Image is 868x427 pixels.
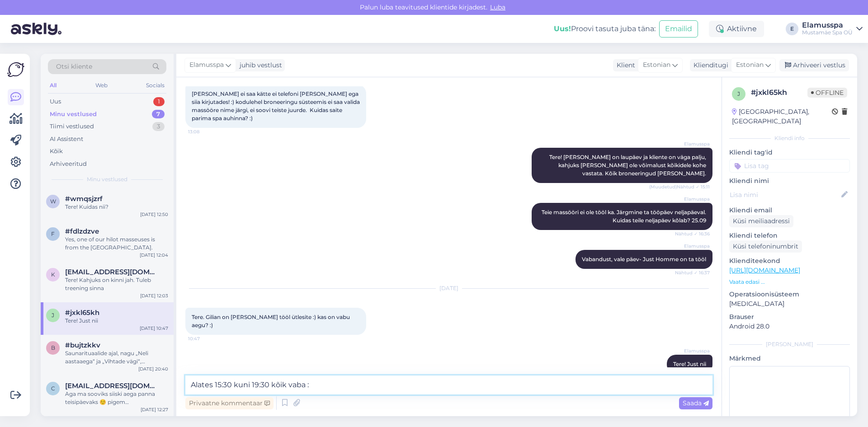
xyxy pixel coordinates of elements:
[729,340,850,348] div: [PERSON_NAME]
[65,195,103,203] span: #wmqsjzrf
[65,235,168,252] div: Yes, one of our hilot masseuses is from the [GEOGRAPHIC_DATA].
[185,375,712,394] textarea: Alates 15:30 kuni 19:30 kõik vaba :
[676,347,710,354] span: Elamusspa
[50,147,63,156] div: Kõik
[683,399,709,407] span: Saada
[729,266,800,274] a: [URL][DOMAIN_NAME]
[676,243,710,249] span: Elamusspa
[48,80,58,91] div: All
[487,3,508,11] span: Luba
[185,397,274,409] div: Privaatne kommentaar
[751,87,807,98] div: # jxkl65kh
[65,276,168,292] div: Tere! Kahjuks on kinni jah. Tuleb treening sinna
[56,62,92,71] span: Otsi kliente
[729,215,793,227] div: Küsi meiliaadressi
[65,349,168,366] div: Saunarituaalide ajal, nagu „Neli aastaaega“ ja „Vihtade vägi“, mängitakse tavaliselt hoolikalt va...
[729,299,850,309] p: [MEDICAL_DATA]
[729,148,850,157] p: Kliendi tag'id
[729,231,850,240] p: Kliendi telefon
[94,80,109,91] div: Web
[737,90,740,97] span: j
[65,203,168,211] div: Tere! Kuidas nii?
[673,361,706,367] span: Tere! Just nii
[729,278,850,286] p: Vaata edasi ...
[192,90,361,122] span: [PERSON_NAME] ei saa kätte ei telefoni [PERSON_NAME] ega siia kirjutades! :) kodulehel broneering...
[729,290,850,299] p: Operatsioonisüsteem
[729,256,850,266] p: Klienditeekond
[675,230,710,237] span: Nähtud ✓ 16:36
[50,135,83,144] div: AI Assistent
[729,312,850,322] p: Brauser
[152,122,165,131] div: 3
[582,256,706,263] span: Vabandust, vale päev- Just Homme on ta tööl
[732,107,832,126] div: [GEOGRAPHIC_DATA], [GEOGRAPHIC_DATA]
[141,406,168,413] div: [DATE] 12:27
[185,284,712,292] div: [DATE]
[188,335,222,342] span: 10:47
[730,190,840,200] input: Lisa nimi
[709,21,764,37] div: Aktiivne
[236,61,282,70] div: juhib vestlust
[729,322,850,331] p: Android 28.0
[659,20,698,38] button: Emailid
[51,344,55,351] span: b
[736,60,764,70] span: Estonian
[729,134,850,142] div: Kliendi info
[188,128,222,135] span: 13:08
[729,206,850,215] p: Kliendi email
[802,22,863,36] a: ElamusspaMustamäe Spa OÜ
[729,159,850,173] input: Lisa tag
[51,230,55,237] span: f
[50,122,94,131] div: Tiimi vestlused
[549,154,708,177] span: Tere! [PERSON_NAME] on laupäev ja kliente on väga palju, kahjuks [PERSON_NAME] ole võimalust kõik...
[690,61,728,70] div: Klienditugi
[65,341,100,349] span: #bujtzkkv
[643,60,670,70] span: Estonian
[65,309,99,317] span: #jxkl65kh
[51,385,55,392] span: c
[676,196,710,202] span: Elamusspa
[50,198,56,205] span: w
[65,390,168,406] div: Aga ma sooviks siiski aega panna teisipäevaks ☺️ pigem hommiku/lõuna paiku. Ning sooviks ka [PERS...
[153,97,165,106] div: 1
[675,269,710,276] span: Nähtud ✓ 16:37
[140,292,168,299] div: [DATE] 12:03
[189,60,224,70] span: Elamusspa
[50,97,61,106] div: Uus
[779,59,849,71] div: Arhiveeri vestlus
[729,240,802,253] div: Küsi telefoninumbrit
[65,382,159,390] span: ccarmen.kkrampe@gmail.com
[65,317,168,325] div: Tere! Just nii
[50,110,97,119] div: Minu vestlused
[152,110,165,119] div: 7
[138,366,168,372] div: [DATE] 20:40
[140,325,168,332] div: [DATE] 10:47
[729,354,850,363] p: Märkmed
[613,61,635,70] div: Klient
[542,209,708,224] span: Teie massööri ei ole tööl ka. Järgmine ta tööpäev neljapäeval. Kuidas teile neljapäev kõlab? 25.09
[786,23,798,35] div: E
[554,24,571,33] b: Uus!
[729,176,850,186] p: Kliendi nimi
[802,22,853,29] div: Elamusspa
[52,312,54,319] span: j
[65,227,99,235] span: #fdlzdzve
[192,314,351,328] span: Tere. Gilian on [PERSON_NAME] tööl ütlesite :) kas on vabu aegu? :)
[554,23,656,34] div: Proovi tasuta juba täna:
[140,211,168,218] div: [DATE] 12:50
[51,271,55,278] span: k
[50,160,87,169] div: Arhiveeritud
[807,88,847,98] span: Offline
[802,29,853,36] div: Mustamäe Spa OÜ
[87,175,127,183] span: Minu vestlused
[676,141,710,147] span: Elamusspa
[65,268,159,276] span: kreetruus@gmail.com
[140,252,168,258] div: [DATE] 12:04
[7,61,24,78] img: Askly Logo
[649,183,710,190] span: (Muudetud) Nähtud ✓ 15:11
[144,80,166,91] div: Socials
